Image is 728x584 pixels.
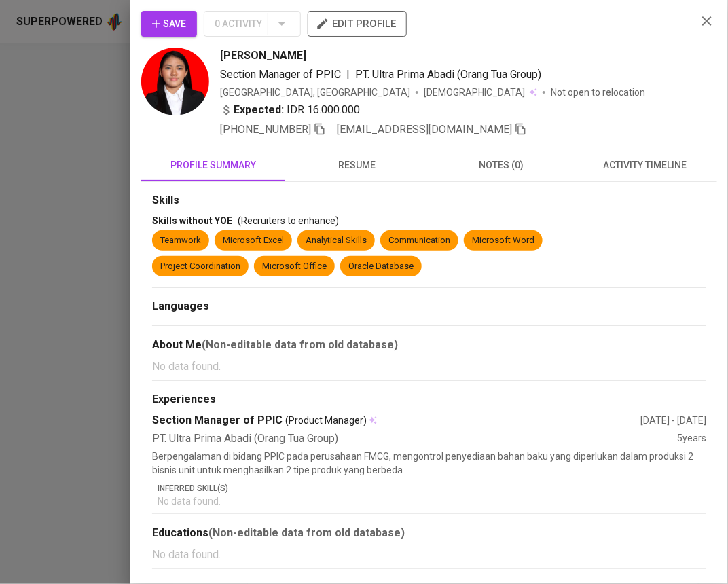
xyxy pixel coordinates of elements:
[346,67,350,83] span: |
[160,234,201,247] div: Teamwork
[220,68,341,81] span: Section Manager of PPIC
[388,234,450,247] div: Communication
[437,157,565,174] span: notes (0)
[234,102,284,118] b: Expected:
[238,215,339,226] span: (Recruiters to enhance)
[306,234,367,247] div: Analytical Skills
[355,68,541,81] span: PT. Ultra Prima Abadi (Orang Tua Group)
[152,16,186,33] span: Save
[472,234,534,247] div: Microsoft Word
[152,450,706,477] p: Berpengalaman di bidang PPIC pada perusahaan FMCG, mengontrol penyediaan bahan baku yang diperluk...
[551,86,645,99] p: Not open to relocation
[152,215,232,226] span: Skills without YOE
[208,526,405,539] b: (Non-editable data from old database)
[285,414,367,427] span: (Product Manager)
[152,413,640,428] div: Section Manager of PPIC
[262,260,327,273] div: Microsoft Office
[152,525,706,541] div: Educations
[220,86,410,99] div: [GEOGRAPHIC_DATA], [GEOGRAPHIC_DATA]
[581,157,709,174] span: activity timeline
[220,102,360,118] div: IDR 16.000.000
[152,431,677,447] div: PT. Ultra Prima Abadi (Orang Tua Group)
[293,157,421,174] span: resume
[141,48,209,115] img: 62d54e60-3046-4bb2-94ed-9ffb8c84517d.jpg
[158,494,706,508] p: No data found.
[318,15,396,33] span: edit profile
[152,337,706,353] div: About Me
[158,482,706,494] p: Inferred Skill(s)
[149,157,277,174] span: profile summary
[152,547,706,563] p: No data found.
[308,11,407,37] button: edit profile
[424,86,527,99] span: [DEMOGRAPHIC_DATA]
[640,414,706,427] div: [DATE] - [DATE]
[677,431,706,447] div: 5 years
[152,392,706,407] div: Experiences
[152,299,706,314] div: Languages
[152,193,706,208] div: Skills
[202,338,398,351] b: (Non-editable data from old database)
[152,359,706,375] p: No data found.
[220,48,306,64] span: [PERSON_NAME]
[348,260,414,273] div: Oracle Database
[223,234,284,247] div: Microsoft Excel
[337,123,512,136] span: [EMAIL_ADDRESS][DOMAIN_NAME]
[160,260,240,273] div: Project Coordination
[308,18,407,29] a: edit profile
[141,11,197,37] button: Save
[220,123,311,136] span: [PHONE_NUMBER]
